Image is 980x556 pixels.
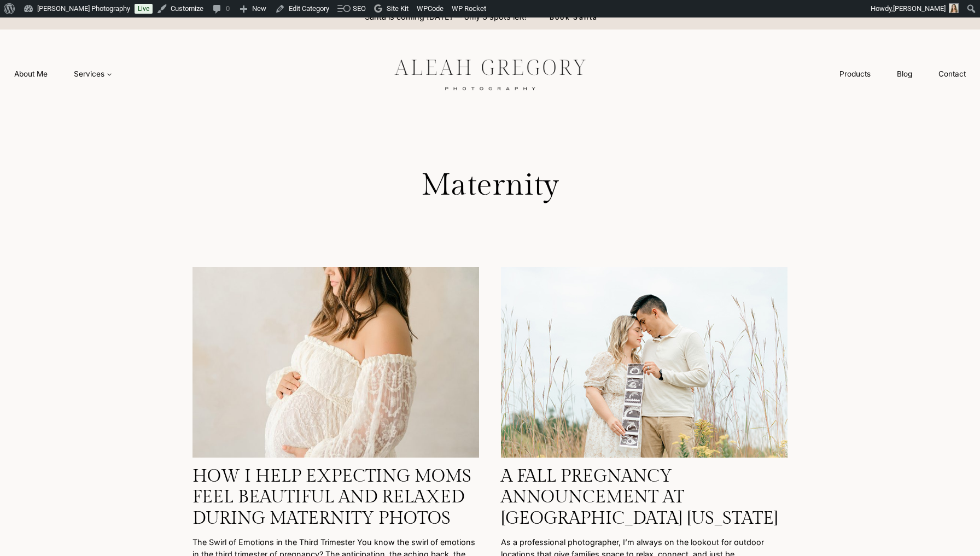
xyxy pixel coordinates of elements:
a: Products [826,64,884,84]
nav: Secondary [826,64,979,84]
img: Studio image of a mom in a flowy dress standing by fine art backdrop, gently resting hands on her... [192,267,479,458]
h1: Maternity [421,167,559,204]
a: How I Help Expecting Moms Feel Beautiful and Relaxed During Maternity Photos [192,466,471,529]
nav: Primary [1,64,125,84]
a: About Me [1,64,61,84]
a: A Fall Pregnancy Announcement at [GEOGRAPHIC_DATA] [US_STATE] [501,466,778,529]
a: A Fall Pregnancy Announcement at West Park Carmel Indiana [501,267,787,458]
span: Services [74,68,112,79]
img: aleah gregory logo [367,51,613,97]
a: Live [135,4,153,14]
a: Services [61,64,125,84]
a: How I Help Expecting Moms Feel Beautiful and Relaxed During Maternity Photos [192,267,479,458]
a: Blog [884,64,925,84]
span: Site Kit [387,4,409,13]
a: Contact [925,64,979,84]
span: [PERSON_NAME] [893,4,946,13]
img: Couple sharing a quiet moment surrounded by fall leaves at West Park Carmel Indiana. [501,267,787,458]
